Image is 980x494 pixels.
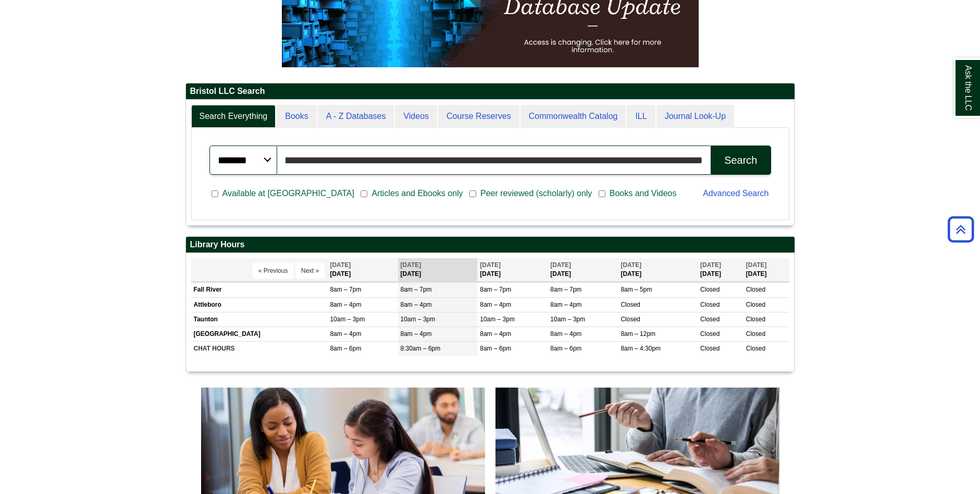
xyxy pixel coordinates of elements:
[746,301,765,308] span: Closed
[438,105,519,128] a: Course Reserves
[318,105,394,128] a: A - Z Databases
[621,301,640,308] span: Closed
[627,105,655,128] a: ILL
[480,316,515,323] span: 10am – 3pm
[480,330,511,338] span: 8am – 4pm
[618,258,698,282] th: [DATE]
[703,189,768,198] a: Advanced Search
[186,83,795,100] h2: Bristol LLC Search
[395,105,437,128] a: Videos
[191,342,328,356] td: CHAT HOURS
[621,286,652,293] span: 8am – 5pm
[746,261,767,269] span: [DATE]
[480,345,511,352] span: 8am – 6pm
[746,330,765,338] span: Closed
[480,261,501,269] span: [DATE]
[656,105,734,128] a: Journal Look-Up
[621,316,640,323] span: Closed
[401,345,441,352] span: 8:30am – 6pm
[186,237,795,253] h2: Library Hours
[599,189,605,199] input: Books and Videos
[330,330,361,338] span: 8am – 4pm
[191,105,276,128] a: Search Everything
[550,301,581,308] span: 8am – 4pm
[480,301,511,308] span: 8am – 4pm
[700,330,720,338] span: Closed
[295,263,325,279] button: Next »
[401,286,432,293] span: 8am – 7pm
[711,146,771,175] button: Search
[401,261,421,269] span: [DATE]
[520,105,626,128] a: Commonwealth Catalog
[191,297,328,312] td: Attleboro
[724,154,757,166] div: Search
[700,286,720,293] span: Closed
[367,187,467,200] span: Articles and Ebooks only
[700,345,720,352] span: Closed
[746,345,765,352] span: Closed
[327,258,398,282] th: [DATE]
[477,258,548,282] th: [DATE]
[330,345,361,352] span: 8am – 6pm
[548,258,618,282] th: [DATE]
[469,189,476,199] input: Peer reviewed (scholarly) only
[743,258,789,282] th: [DATE]
[700,316,720,323] span: Closed
[550,261,571,269] span: [DATE]
[191,312,328,327] td: Taunton
[212,189,218,199] input: Available at [GEOGRAPHIC_DATA]
[191,327,328,341] td: [GEOGRAPHIC_DATA]
[550,286,581,293] span: 8am – 7pm
[621,330,655,338] span: 8am – 12pm
[480,286,511,293] span: 8am – 7pm
[605,187,681,200] span: Books and Videos
[944,222,977,236] a: Back to Top
[330,301,361,308] span: 8am – 4pm
[401,330,432,338] span: 8am – 4pm
[476,187,596,200] span: Peer reviewed (scholarly) only
[253,263,294,279] button: « Previous
[550,330,581,338] span: 8am – 4pm
[550,316,585,323] span: 10am – 3pm
[746,286,765,293] span: Closed
[700,301,720,308] span: Closed
[621,261,641,269] span: [DATE]
[330,316,365,323] span: 10am – 3pm
[746,316,765,323] span: Closed
[401,316,436,323] span: 10am – 3pm
[700,261,721,269] span: [DATE]
[191,283,328,297] td: Fall River
[361,189,367,199] input: Articles and Ebooks only
[330,286,361,293] span: 8am – 7pm
[218,187,358,200] span: Available at [GEOGRAPHIC_DATA]
[398,258,478,282] th: [DATE]
[330,261,351,269] span: [DATE]
[550,345,581,352] span: 8am – 6pm
[698,258,743,282] th: [DATE]
[277,105,316,128] a: Books
[401,301,432,308] span: 8am – 4pm
[621,345,661,352] span: 8am – 4:30pm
